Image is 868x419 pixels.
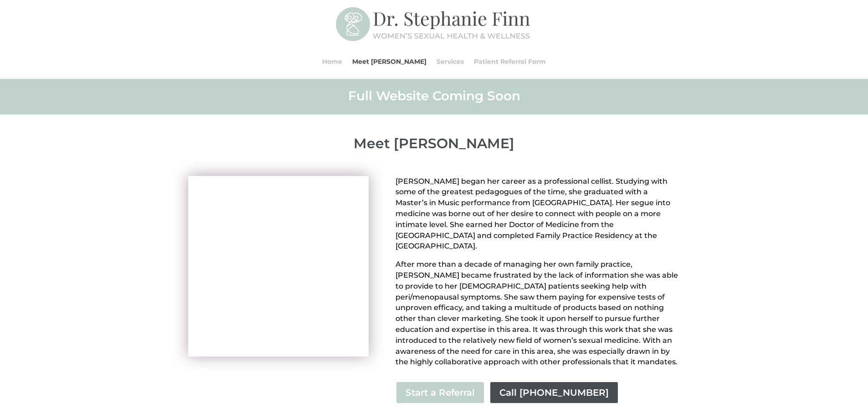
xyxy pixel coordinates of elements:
[474,44,546,79] a: Patient Referral Form
[188,88,680,109] h2: Full Website Coming Soon
[395,259,680,367] p: After more than a decade of managing her own family practice, [PERSON_NAME] became frustrated by ...
[395,176,680,259] p: [PERSON_NAME] began her career as a professional cellist. Studying with some of the greatest peda...
[437,44,464,79] a: Services
[352,44,426,79] a: Meet [PERSON_NAME]
[395,381,485,404] a: Start a Referral
[188,135,680,152] p: Meet [PERSON_NAME]
[489,381,619,404] a: Call [PHONE_NUMBER]
[322,44,342,79] a: Home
